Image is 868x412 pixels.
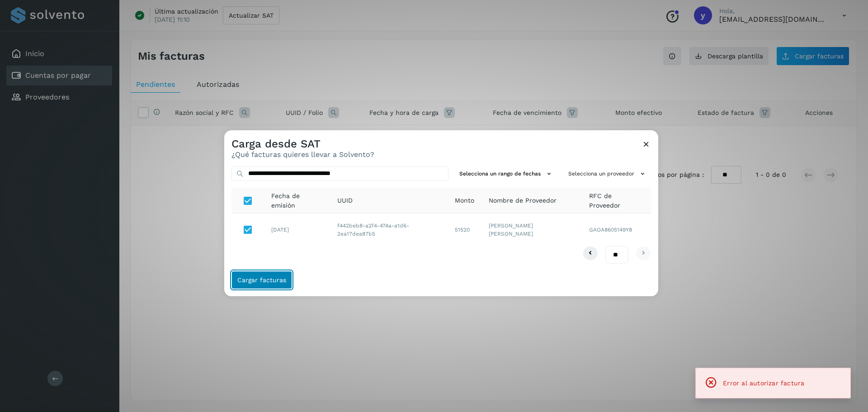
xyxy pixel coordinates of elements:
[231,150,374,159] p: ¿Qué facturas quieres llevar a Solvento?
[337,196,353,205] span: UUID
[589,191,644,210] span: RFC de Proveedor
[231,137,374,151] h3: Carga desde SAT
[271,191,323,210] span: Fecha de emisión
[723,379,804,387] span: Error al autorizar factura
[264,213,330,246] td: [DATE]
[237,277,286,283] span: Cargar facturas
[448,213,481,246] td: 51520
[455,196,474,205] span: Monto
[582,213,651,246] td: GAOA8605149Y8
[489,196,557,205] span: Nombre de Proveedor
[330,213,447,246] td: f442beb8-a2f4-474a-a1d6-2ea17dea87b5
[481,213,582,246] td: [PERSON_NAME] [PERSON_NAME]
[231,271,292,289] button: Cargar facturas
[456,166,557,181] button: Selecciona un rango de fechas
[565,166,651,181] button: Selecciona un proveedor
